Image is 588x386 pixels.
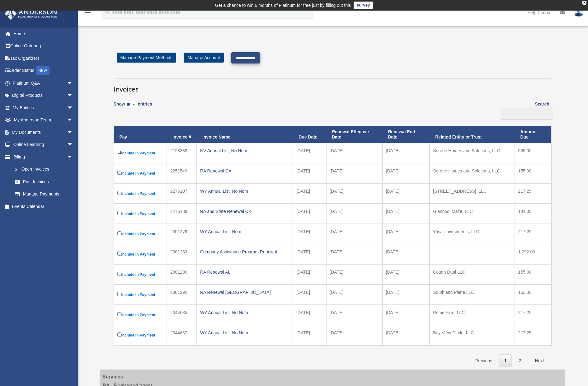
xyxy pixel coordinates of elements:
a: survey [354,2,373,9]
td: 155.00 [515,285,551,305]
div: WY Annual List, No Nom [200,308,289,317]
a: Order StatusNEW [4,64,82,77]
td: 2198338 [167,143,197,163]
td: [DATE] [326,264,383,285]
td: [DATE] [326,285,383,305]
a: Online Learningarrow_drop_down [4,139,82,151]
td: 2344635 [167,305,197,325]
a: Billingarrow_drop_down [4,151,79,163]
a: Events Calendar [4,200,82,213]
a: Home [4,27,82,40]
span: arrow_drop_down [67,77,79,90]
div: RA Renewal CA [200,167,289,175]
a: Online Ordering [4,40,82,52]
input: Include in Payment [117,332,121,337]
span: arrow_drop_down [67,89,79,102]
td: [DATE] [383,163,430,183]
td: Yasar Investments, LLC [430,224,515,244]
label: Include in Payment [117,311,163,319]
input: Include in Payment [117,150,121,154]
td: Southland Plane LLC [430,285,515,305]
td: 217.25 [515,183,551,204]
td: [DATE] [383,224,430,244]
input: Include in Payment [117,231,121,235]
a: Previous [471,355,497,367]
span: arrow_drop_down [67,126,79,139]
i: search [104,8,111,15]
td: [DATE] [326,305,383,325]
strong: Services [103,374,123,379]
span: arrow_drop_down [67,139,79,151]
a: 1 [500,355,511,367]
label: Include in Payment [117,331,163,339]
input: Include in Payment [117,252,121,256]
img: Anderson Advisors Platinum Portal [3,7,59,20]
td: 217.25 [515,224,551,244]
td: [DATE] [326,204,383,224]
input: Include in Payment [117,292,121,296]
td: [DATE] [293,163,326,183]
td: 2276189 [167,204,197,224]
td: Glenpool Maze, LLC [430,204,515,224]
td: Cotton Dual LLC [430,264,515,285]
td: 217.25 [515,305,551,325]
select: Showentries [125,101,138,108]
a: 2 [514,355,526,367]
td: [DATE] [326,143,383,163]
input: Include in Payment [117,211,121,215]
a: Manage Payment Methods [117,53,176,63]
label: Search: [499,100,551,120]
td: [DATE] [293,143,326,163]
th: Invoice #: activate to sort column ascending [167,126,197,143]
td: [DATE] [383,244,430,264]
td: 2301283 [167,244,197,264]
label: Include in Payment [117,291,163,299]
div: RA and State Renewal OK [200,207,289,216]
label: Include in Payment [117,271,163,278]
div: Get a chance to win 6 months of Platinum for free just by filling out this [215,2,351,9]
a: Platinum Q&Aarrow_drop_down [4,77,82,89]
span: arrow_drop_down [67,114,79,127]
td: 505.00 [515,143,551,163]
td: [DATE] [293,204,326,224]
td: [DATE] [383,305,430,325]
td: [STREET_ADDRESS], LLC [430,183,515,204]
td: 1,092.00 [515,244,551,264]
span: $ [18,166,21,173]
h3: Invoices [114,78,551,94]
a: My Documentsarrow_drop_down [4,126,82,139]
td: [DATE] [293,183,326,204]
th: Renewal Effective Date: activate to sort column ascending [326,126,383,143]
a: Manage Payments [9,188,79,200]
th: Pay: activate to sort column descending [114,126,167,143]
td: [DATE] [326,224,383,244]
td: [DATE] [383,204,430,224]
td: [DATE] [293,244,326,264]
label: Include in Payment [117,149,163,157]
div: RA Renewal [GEOGRAPHIC_DATA] [200,288,289,297]
label: Show entries [114,100,152,115]
div: WY Annual List, No Nom [200,328,289,337]
td: [DATE] [383,325,430,345]
td: Prime Firm, LLC [430,305,515,325]
img: User Pic [574,8,583,17]
div: RA Renewal AL [200,268,289,276]
label: Include in Payment [117,190,163,197]
div: WY Annual List, Nom [200,227,289,236]
div: NV Annual List, No Nom [200,146,289,155]
a: Tax Organizers [4,52,82,64]
td: 2344637 [167,325,197,345]
td: Serene Homes and Solutions, LLC [430,143,515,163]
td: 2301290 [167,264,197,285]
td: 2301292 [167,285,197,305]
td: [DATE] [326,325,383,345]
th: Due Date: activate to sort column ascending [293,126,326,143]
a: Past Invoices [9,176,79,188]
label: Include in Payment [117,210,163,218]
div: close [582,1,586,5]
td: Serene Homes and Solutions, LLC [430,163,515,183]
a: Manage Account [184,53,223,63]
a: My Entitiesarrow_drop_down [4,101,82,114]
td: [DATE] [293,285,326,305]
label: Include in Payment [117,230,163,238]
